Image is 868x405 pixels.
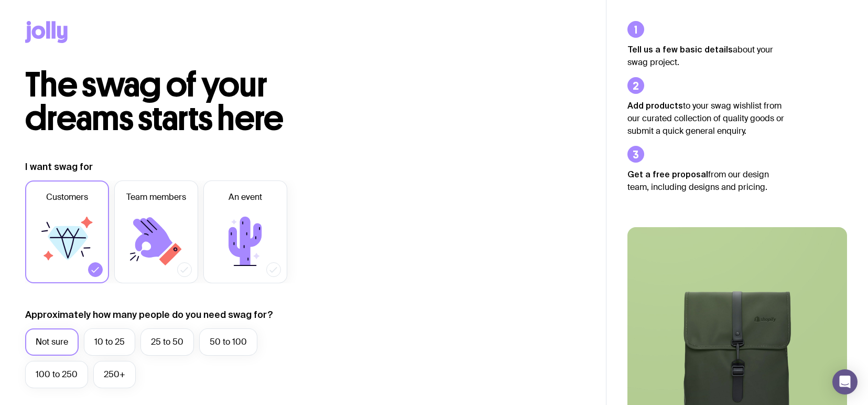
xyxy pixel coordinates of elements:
label: 25 to 50 [140,328,194,356]
p: from our design team, including designs and pricing. [627,168,785,194]
span: Team members [126,191,186,204]
label: I want swag for [25,161,93,173]
span: The swag of your dreams starts here [25,64,284,139]
span: Customers [46,191,88,204]
strong: Add products [627,101,683,110]
label: 50 to 100 [199,328,257,356]
label: Approximately how many people do you need swag for? [25,308,273,321]
div: Open Intercom Messenger [832,369,858,395]
label: 250+ [93,361,136,388]
strong: Get a free proposal [627,169,708,179]
label: Not sure [25,328,79,356]
span: An event [229,191,262,204]
p: to your swag wishlist from our curated collection of quality goods or submit a quick general enqu... [627,99,785,137]
label: 10 to 25 [84,328,135,356]
strong: Tell us a few basic details [627,45,733,54]
label: 100 to 250 [25,361,88,388]
p: about your swag project. [627,43,785,69]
